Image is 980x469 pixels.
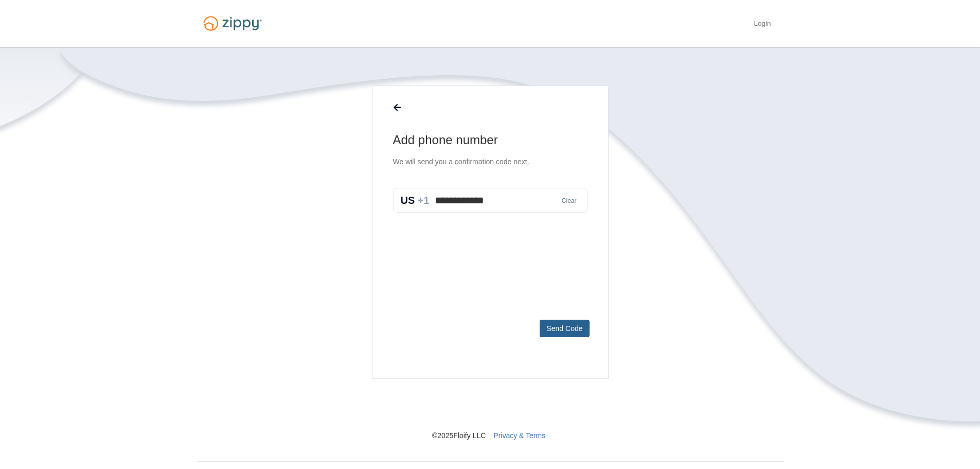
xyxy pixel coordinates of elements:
[559,196,580,206] button: Clear
[393,157,587,167] p: We will send you a confirmation code next.
[393,132,587,148] h1: Add phone number
[754,20,771,30] a: Login
[197,11,268,36] img: Logo
[540,320,589,337] button: Send Code
[197,379,783,441] nav: © 2025 Floify LLC
[493,431,545,440] a: Privacy & Terms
